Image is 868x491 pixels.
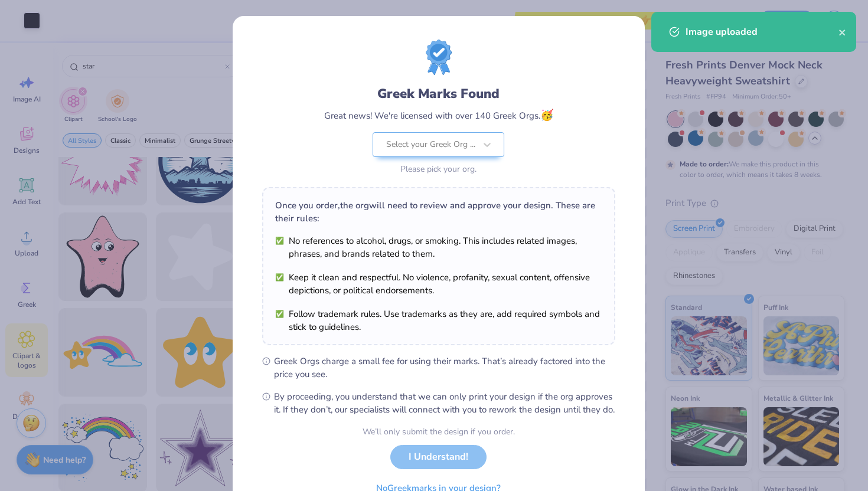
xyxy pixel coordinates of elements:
div: Please pick your org. [373,163,504,175]
span: Greek Orgs charge a small fee for using their marks. That’s already factored into the price you see. [274,355,615,381]
span: By proceeding, you understand that we can only print your design if the org approves it. If they ... [274,390,615,416]
button: close [838,25,847,39]
li: Keep it clean and respectful. No violence, profanity, sexual content, offensive depictions, or po... [275,271,602,297]
div: We’ll only submit the design if you order. [363,425,515,438]
span: 🥳 [540,108,553,122]
div: Image uploaded [686,25,838,39]
div: Great news! We're licensed with over 140 Greek Orgs. [324,107,553,123]
div: Once you order, the org will need to review and approve your design. These are their rules: [275,199,602,225]
div: Greek Marks Found [377,84,500,103]
li: Follow trademark rules. Use trademarks as they are, add required symbols and stick to guidelines. [275,307,602,333]
li: No references to alcohol, drugs, or smoking. This includes related images, phrases, and brands re... [275,234,602,260]
img: License badge [426,40,452,75]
